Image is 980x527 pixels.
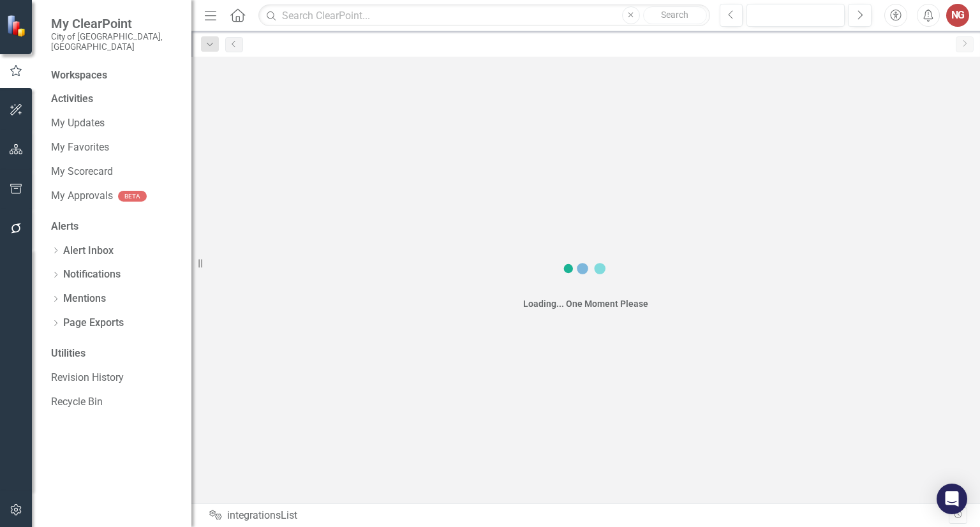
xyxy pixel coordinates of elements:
[51,16,179,31] span: My ClearPoint
[51,346,179,361] div: Utilities
[51,219,179,234] div: Alerts
[946,4,969,27] button: NG
[523,297,648,310] div: Loading... One Moment Please
[51,92,179,107] div: Activities
[209,508,949,523] div: integrationsList
[63,292,106,306] a: Mentions
[661,10,688,20] span: Search
[51,395,179,410] a: Recycle Bin
[643,6,707,24] button: Search
[51,116,179,131] a: My Updates
[63,244,114,258] a: Alert Inbox
[51,68,107,83] div: Workspaces
[51,189,113,204] a: My Approvals
[937,484,967,514] div: Open Intercom Messenger
[258,4,709,27] input: Search ClearPoint...
[63,267,121,282] a: Notifications
[51,165,179,179] a: My Scorecard
[118,191,147,202] div: BETA
[63,316,124,330] a: Page Exports
[6,14,29,36] img: ClearPoint Strategy
[51,140,179,155] a: My Favorites
[51,31,179,52] small: City of [GEOGRAPHIC_DATA], [GEOGRAPHIC_DATA]
[51,371,179,385] a: Revision History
